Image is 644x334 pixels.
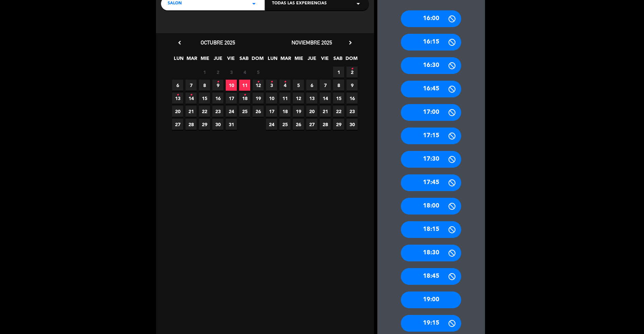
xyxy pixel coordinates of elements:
span: 18 [239,93,250,104]
span: DOM [345,55,357,66]
span: 3 [226,67,237,78]
i: • [257,77,259,87]
span: 7 [320,80,331,91]
span: 4 [239,67,250,78]
span: 4 [279,80,290,91]
span: JUE [306,55,317,66]
span: 24 [226,106,237,117]
span: noviembre 2025 [291,39,332,46]
span: 19 [293,106,304,117]
span: 30 [346,119,358,130]
span: 19 [253,93,264,104]
div: 18:15 [401,221,461,238]
span: 9 [346,80,358,91]
span: 7 [185,80,197,91]
span: 16 [346,93,358,104]
span: DOM [252,55,263,66]
span: 26 [293,119,304,130]
span: octubre 2025 [201,39,235,46]
span: 12 [293,93,304,104]
span: 20 [306,106,317,117]
span: 15 [199,93,210,104]
span: 11 [239,80,250,91]
span: SAB [238,55,250,66]
span: 1 [199,67,210,78]
div: 17:30 [401,151,461,168]
div: 18:00 [401,198,461,215]
span: 28 [185,119,197,130]
span: 16 [212,93,223,104]
span: 27 [306,119,317,130]
span: 3 [266,80,277,91]
span: 18 [279,106,290,117]
span: MAR [280,55,291,66]
span: 14 [185,93,197,104]
i: chevron_left [176,39,183,46]
div: 17:00 [401,104,461,121]
span: 22 [333,106,344,117]
span: 25 [239,106,250,117]
div: 16:30 [401,57,461,74]
i: chevron_right [347,39,354,46]
span: LUN [173,55,184,66]
span: 10 [226,80,237,91]
div: 19:15 [401,315,461,332]
i: • [351,64,353,74]
span: 23 [346,106,358,117]
span: 1 [333,67,344,78]
span: SAB [332,55,343,66]
span: 23 [212,106,223,117]
span: VIE [225,55,236,66]
span: 12 [253,80,264,91]
i: • [190,90,192,100]
div: 18:30 [401,245,461,261]
span: 21 [185,106,197,117]
span: 28 [320,119,331,130]
span: 9 [212,80,223,91]
div: 16:45 [401,81,461,97]
span: VIE [319,55,330,66]
div: 17:15 [401,128,461,144]
i: • [176,90,179,100]
span: 8 [333,80,344,91]
span: LUN [267,55,278,66]
span: 8 [199,80,210,91]
span: 31 [226,119,237,130]
span: 13 [172,93,183,104]
span: 2 [346,67,358,78]
span: 17 [266,106,277,117]
span: Todas las experiencias [272,0,327,7]
span: MIE [199,55,210,66]
span: 10 [266,93,277,104]
span: 29 [199,119,210,130]
div: 19:00 [401,291,461,308]
i: • [217,77,219,87]
span: JUE [212,55,223,66]
div: 16:00 [401,10,461,27]
span: 29 [333,119,344,130]
span: 5 [293,80,304,91]
span: 11 [279,93,290,104]
span: 30 [212,119,223,130]
span: SALON [168,0,182,7]
i: • [270,77,273,87]
span: 21 [320,106,331,117]
span: 2 [212,67,223,78]
span: 25 [279,119,290,130]
span: 20 [172,106,183,117]
div: 16:15 [401,34,461,51]
span: 15 [333,93,344,104]
span: MIE [293,55,304,66]
span: 17 [226,93,237,104]
span: 6 [306,80,317,91]
i: • [284,77,286,87]
span: 24 [266,119,277,130]
span: MAR [186,55,197,66]
i: • [244,90,246,100]
span: 13 [306,93,317,104]
span: 26 [253,106,264,117]
div: 18:45 [401,268,461,285]
span: 6 [172,80,183,91]
span: 27 [172,119,183,130]
div: 17:45 [401,174,461,191]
